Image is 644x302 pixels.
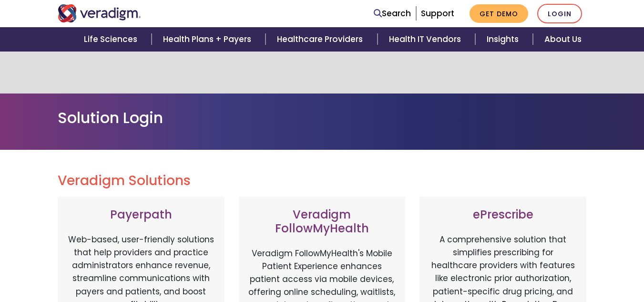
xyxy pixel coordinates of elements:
h3: Veradigm FollowMyHealth [248,208,396,236]
a: Login [537,4,582,23]
a: Support [421,8,454,19]
a: Get Demo [470,4,528,23]
h1: Solution Login [58,109,587,127]
h3: ePrescribe [429,208,577,222]
a: About Us [533,27,593,52]
a: Health IT Vendors [378,27,475,52]
a: Healthcare Providers [266,27,377,52]
h3: Payerpath [67,208,215,222]
h2: Veradigm Solutions [58,173,587,189]
a: Health Plans + Payers [152,27,266,52]
a: Insights [475,27,533,52]
a: Search [374,7,411,20]
a: Life Sciences [72,27,152,52]
img: Veradigm logo [58,4,141,22]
